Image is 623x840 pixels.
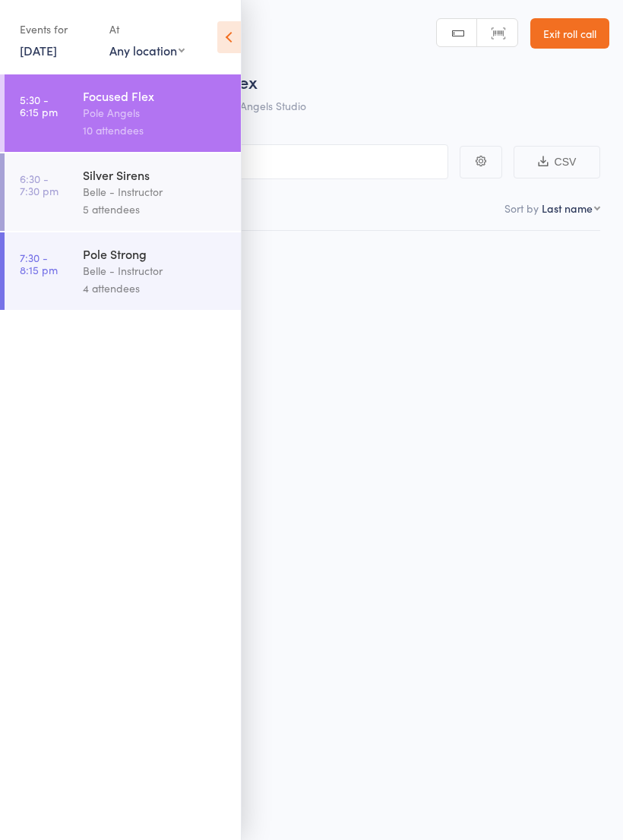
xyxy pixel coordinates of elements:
[83,201,228,218] div: 5 attendees
[83,87,228,104] div: Focused Flex
[83,262,228,279] div: Belle - Instructor
[20,42,57,58] a: [DATE]
[83,104,228,122] div: Pole Angels
[109,42,185,58] div: Any location
[20,93,58,118] time: 5:30 - 6:15 pm
[83,279,228,297] div: 4 attendees
[83,122,228,139] div: 10 attendees
[83,245,228,262] div: Pole Strong
[5,232,241,310] a: 7:30 -8:15 pmPole StrongBelle - Instructor4 attendees
[504,201,539,216] label: Sort by
[20,17,94,42] div: Events for
[83,183,228,201] div: Belle - Instructor
[542,201,593,216] div: Last name
[5,74,241,152] a: 5:30 -6:15 pmFocused FlexPole Angels10 attendees
[109,17,185,42] div: At
[514,146,600,178] button: CSV
[20,172,59,197] time: 6:30 - 7:30 pm
[216,98,306,113] span: Pole Angels Studio
[530,18,609,49] a: Exit roll call
[83,166,228,183] div: Silver Sirens
[5,153,241,231] a: 6:30 -7:30 pmSilver SirensBelle - Instructor5 attendees
[20,251,58,276] time: 7:30 - 8:15 pm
